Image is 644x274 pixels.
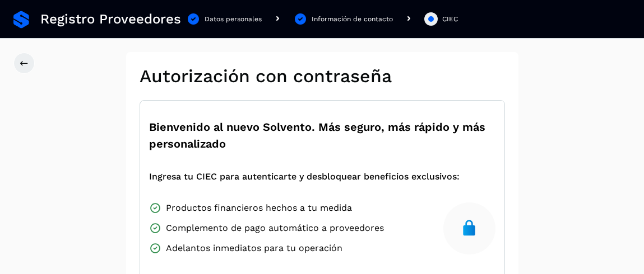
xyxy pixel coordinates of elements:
[166,221,384,235] span: Complemento de pago automático a proveedores
[205,14,262,24] div: Datos personales
[460,219,478,237] img: secure
[166,201,352,215] span: Productos financieros hechos a tu medida
[312,14,393,24] div: Información de contacto
[140,65,505,87] h2: Autorización con contraseña
[442,14,458,24] div: CIEC
[40,11,181,27] span: Registro Proveedores
[149,170,460,183] span: Ingresa tu CIEC para autenticarte y desbloquear beneficios exclusivos:
[149,119,495,152] span: Bienvenido al nuevo Solvento. Más seguro, más rápido y más personalizado
[166,242,342,255] span: Adelantos inmediatos para tu operación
